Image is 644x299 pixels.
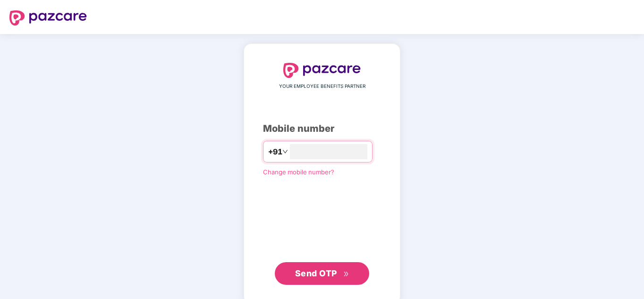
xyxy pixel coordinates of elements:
span: double-right [343,271,349,277]
a: Change mobile number? [263,168,334,176]
span: Send OTP [295,268,337,278]
span: YOUR EMPLOYEE BENEFITS PARTNER [279,83,365,90]
img: logo [283,63,361,78]
div: Mobile number [263,121,381,136]
img: logo [9,10,87,26]
span: +91 [268,146,282,158]
span: down [282,149,288,154]
button: Send OTPdouble-right [275,262,369,285]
